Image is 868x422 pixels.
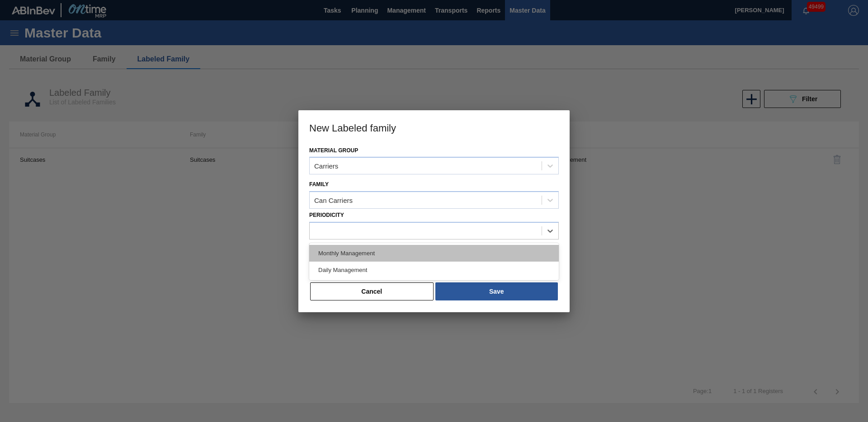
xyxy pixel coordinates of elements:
[310,282,434,300] button: Cancel
[309,262,559,278] div: Daily Management
[309,212,344,218] label: Periodicity
[298,110,570,145] h3: New Labeled family
[309,147,358,154] label: Material Group
[435,282,558,300] button: Save
[314,197,353,204] div: Can Carriers
[309,245,559,262] div: Monthly Management
[309,239,559,253] label: Description
[309,181,329,188] label: Family
[314,162,338,170] div: Carriers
